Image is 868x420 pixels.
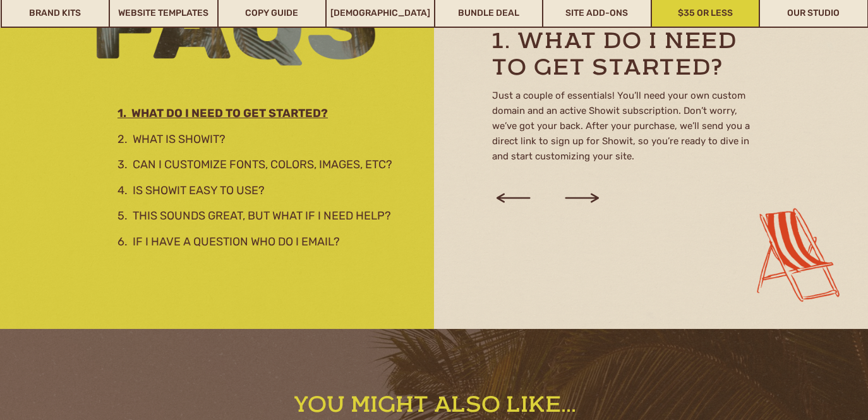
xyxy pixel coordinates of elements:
[492,88,750,169] p: Just a couple of essentials! You’ll need your own custom domain and an active Showit subscription...
[118,104,407,118] a: 1. WHAT DO I NEED TO GET STARTED?
[118,207,426,221] a: 5. This sounds great, but what if I need help?
[118,106,328,120] u: 1. WHAT DO I NEED TO GET STARTED?
[118,182,416,195] a: 4. Is Showit easy to use?
[492,30,753,73] h3: 1. WHAT DO I NEED TO GET STARTED?
[281,393,588,414] h2: you might also like...
[118,233,391,247] a: 6. If I have a question who do I email?
[118,156,423,170] a: 3. Can I customize fonts, colors, images, etc?
[118,130,391,144] a: 2. What is showit?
